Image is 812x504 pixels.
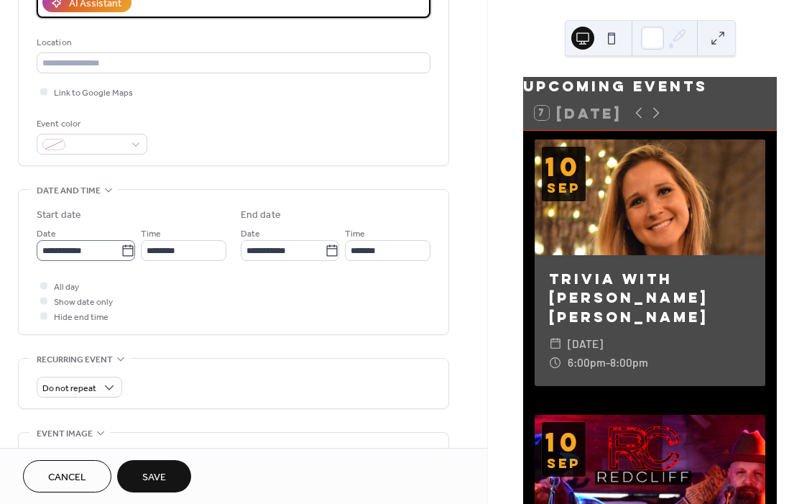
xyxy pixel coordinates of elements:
span: Save [142,470,166,485]
div: Upcoming events [523,77,777,96]
span: 6:00pm [568,353,606,372]
div: Start date [37,208,81,223]
div: Trivia with [PERSON_NAME] [PERSON_NAME] [535,270,765,326]
span: Hide end time [54,310,109,325]
span: Time [345,226,365,242]
div: ​ [549,353,562,372]
div: ​ [549,334,562,353]
span: Date [37,226,56,242]
div: Sep [547,457,581,469]
div: Event color [37,116,144,132]
span: All day [54,280,79,295]
div: 10 [545,430,582,454]
span: Do not repeat [42,380,96,397]
span: Cancel [48,470,86,485]
span: Date [241,226,260,242]
div: 10 [545,155,582,178]
span: - [606,353,610,372]
span: Recurring event [37,352,113,367]
div: Sep [547,182,581,194]
span: Link to Google Maps [54,86,133,101]
button: Cancel [23,460,111,492]
button: Save [117,460,191,492]
div: End date [241,208,281,223]
span: Event image [37,426,93,441]
span: Time [141,226,161,242]
span: Date and time [37,183,101,198]
span: [DATE] [568,334,603,353]
div: Location [37,35,428,50]
span: 8:00pm [610,353,648,372]
span: Show date only [54,295,113,310]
